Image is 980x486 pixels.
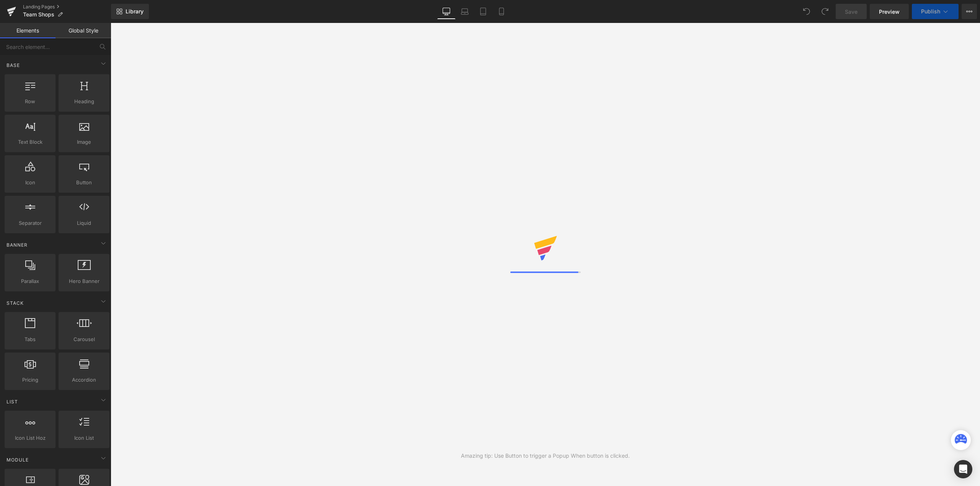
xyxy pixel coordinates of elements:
[962,4,977,19] button: More
[61,138,107,146] span: Image
[7,277,53,285] span: Parallax
[461,452,630,460] div: Amazing tip: Use Button to trigger a Popup When button is clicked.
[954,460,972,478] div: Open Intercom Messenger
[56,23,111,38] a: Global Style
[6,62,21,69] span: Base
[6,456,29,463] span: Module
[6,398,19,405] span: List
[61,179,107,187] span: Button
[7,219,53,227] span: Separator
[799,4,814,19] button: Undo
[7,434,53,442] span: Icon List Hoz
[7,98,53,106] span: Row
[7,179,53,187] span: Icon
[817,4,833,19] button: Redo
[61,335,107,343] span: Carousel
[111,4,149,19] a: New Library
[456,4,474,19] a: Laptop
[6,299,24,307] span: Stack
[6,241,28,249] span: Banner
[437,4,456,19] a: Desktop
[921,8,940,15] span: Publish
[126,8,144,15] span: Library
[61,277,107,285] span: Hero Banner
[870,4,909,19] a: Preview
[7,138,53,146] span: Text Block
[61,434,107,442] span: Icon List
[7,376,53,384] span: Pricing
[61,376,107,384] span: Accordion
[7,335,53,343] span: Tabs
[845,8,857,16] span: Save
[23,4,111,10] a: Landing Pages
[61,219,107,227] span: Liquid
[492,4,511,19] a: Mobile
[474,4,492,19] a: Tablet
[23,11,54,18] span: Team Shops
[912,4,959,19] button: Publish
[879,8,900,16] span: Preview
[61,98,107,106] span: Heading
